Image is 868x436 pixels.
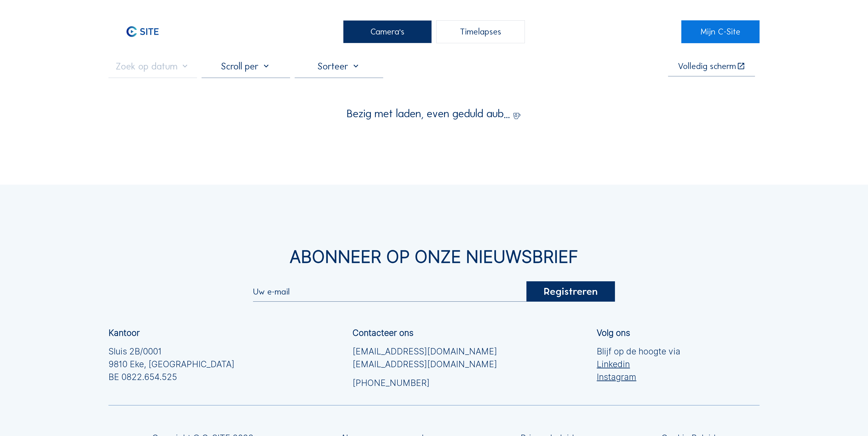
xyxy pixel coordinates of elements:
[353,329,413,337] div: Contacteer ons
[353,345,497,358] a: [EMAIL_ADDRESS][DOMAIN_NAME]
[597,358,680,371] a: Linkedin
[597,329,630,337] div: Volg ons
[678,62,736,71] div: Volledig scherm
[108,20,177,43] img: C-SITE Logo
[108,20,186,43] a: C-SITE Logo
[108,248,760,265] div: Abonneer op onze nieuwsbrief
[253,288,526,295] input: Uw e-mail
[597,371,680,383] a: Instagram
[353,377,497,389] a: [PHONE_NUMBER]
[597,345,680,383] div: Blijf op de hoogte via
[526,281,615,302] div: Registreren
[343,20,432,43] div: Camera's
[681,20,759,43] a: Mijn C-Site
[108,329,140,337] div: Kantoor
[436,20,525,43] div: Timelapses
[108,345,235,383] div: Sluis 2B/0001 9810 Eke, [GEOGRAPHIC_DATA] BE 0822.654.525
[353,358,497,371] a: [EMAIL_ADDRESS][DOMAIN_NAME]
[347,108,510,119] span: Bezig met laden, even geduld aub...
[108,61,197,72] input: Zoek op datum 󰅀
